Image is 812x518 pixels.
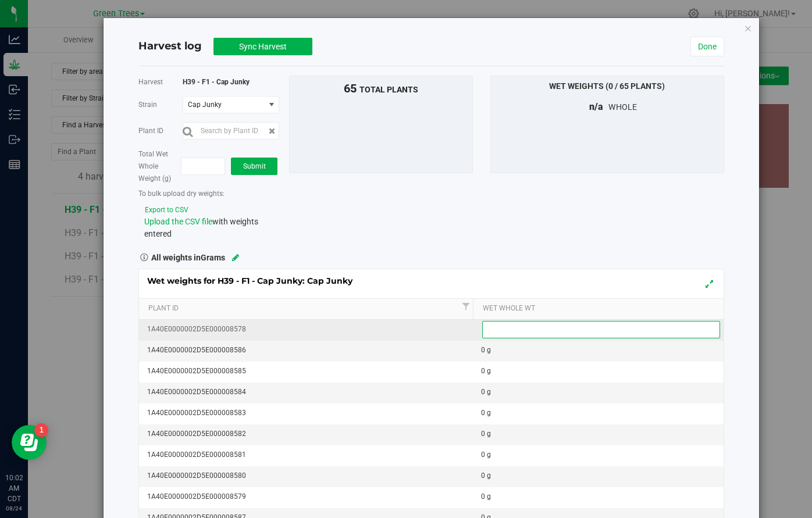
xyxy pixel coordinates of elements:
[138,190,280,198] h5: To bulk upload dry weights:
[147,408,472,419] div: 1A40E0000002D5E000008583
[481,366,722,377] div: 0 g
[144,216,280,240] div: with weights entered
[147,276,364,286] span: Wet weights for H39 - F1 - Cap Junky: Cap Junky
[239,42,287,51] span: Sync Harvest
[138,39,202,54] h4: Harvest log
[231,158,277,175] button: Submit
[147,366,472,377] div: 1A40E0000002D5E000008585
[589,101,603,112] span: n/a
[481,491,722,502] div: 0 g
[34,423,48,437] iframe: Resource center unread badge
[138,127,163,135] span: Plant ID
[481,408,722,419] div: 0 g
[147,470,472,481] div: 1A40E0000002D5E000008580
[148,304,460,313] a: Plant Id
[606,81,665,91] span: (0 / 65 plants)
[138,101,157,109] span: Strain
[549,81,604,91] span: Wet Weights
[183,78,250,86] span: H39 - F1 - Cap Junky
[201,253,225,262] span: Grams
[481,345,722,356] div: 0 g
[183,122,279,140] input: Search by Plant ID
[608,102,637,112] span: whole
[188,101,257,109] span: Cap Junky
[264,97,279,113] span: select
[144,217,212,226] span: Upload the CSV file
[481,470,722,481] div: 0 g
[147,387,472,398] div: 1A40E0000002D5E000008584
[144,205,189,214] export-to-csv: wet-weight-harvest-modal
[213,38,312,55] button: Sync Harvest
[701,275,718,292] button: Expand
[138,78,163,86] span: Harvest
[359,85,418,94] span: total plants
[344,81,357,95] span: 65
[481,449,722,460] div: 0 g
[12,425,47,460] iframe: Resource center
[151,249,225,264] strong: All weights in
[690,37,724,56] a: Done
[147,345,472,356] div: 1A40E0000002D5E000008586
[243,162,266,170] span: Submit
[147,428,472,440] div: 1A40E0000002D5E000008582
[147,491,472,502] div: 1A40E0000002D5E000008579
[459,299,473,313] a: Filter
[481,387,722,398] div: 0 g
[481,428,722,440] div: 0 g
[483,304,720,313] a: Wet Whole Wt
[147,324,472,335] div: 1A40E0000002D5E000008578
[138,150,171,183] span: Total Wet Whole Weight (g)
[144,205,189,216] button: Export to CSV
[147,449,472,460] div: 1A40E0000002D5E000008581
